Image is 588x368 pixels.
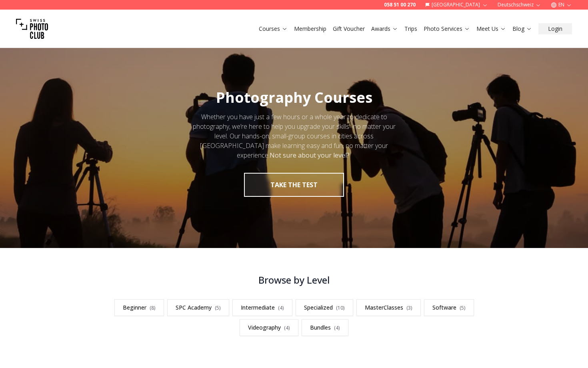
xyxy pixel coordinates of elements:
[334,324,340,331] span: ( 4 )
[302,319,348,336] a: Bundles(4)
[294,25,326,33] a: Membership
[420,23,473,34] button: Photo Services
[336,304,345,311] span: ( 10 )
[404,25,417,33] a: Trips
[371,25,398,33] a: Awards
[424,25,470,33] a: Photo Services
[185,112,403,160] div: Whether you have just a few hours or a whole year to dedicate to photography, we’re here to help ...
[240,319,298,336] a: Videography(4)
[476,25,506,33] a: Meet Us
[291,23,330,34] button: Membership
[215,304,221,311] span: ( 5 )
[424,299,474,316] a: Software(5)
[406,304,412,311] span: ( 3 )
[232,299,292,316] a: Intermediate(4)
[259,25,288,33] a: Courses
[16,13,48,45] img: Swiss photo club
[356,299,421,316] a: MasterClasses(3)
[216,88,372,107] span: Photography Courses
[368,23,401,34] button: Awards
[270,151,350,160] strong: Not sure about your level?
[384,2,416,8] a: 058 51 00 270
[114,299,164,316] a: Beginner(8)
[167,299,229,316] a: SPC Academy(5)
[244,173,344,197] button: take the test
[538,23,572,34] button: Login
[473,23,509,34] button: Meet Us
[330,23,368,34] button: Gift Voucher
[296,299,353,316] a: Specialized(10)
[401,23,420,34] button: Trips
[284,324,290,331] span: ( 4 )
[512,25,532,33] a: Blog
[509,23,535,34] button: Blog
[256,23,291,34] button: Courses
[150,304,156,311] span: ( 8 )
[278,304,284,311] span: ( 4 )
[96,274,492,286] h3: Browse by Level
[333,25,365,33] a: Gift Voucher
[460,304,466,311] span: ( 5 )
